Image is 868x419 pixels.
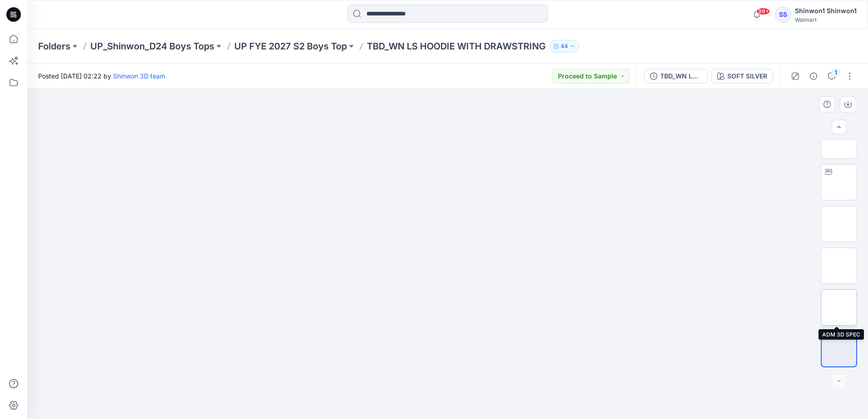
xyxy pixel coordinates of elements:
a: Folders [38,40,70,53]
button: 44 [549,40,579,53]
a: UP_Shinwon_D24 Boys Tops [90,40,214,53]
div: Shinwon1 Shinwon1 [795,5,857,16]
button: Details [806,69,821,83]
div: 1 [831,68,840,77]
p: 44 [561,41,568,51]
div: SS [775,6,791,23]
div: Walmart [795,16,857,23]
a: Shinwon 3D team [113,72,165,80]
span: 99+ [756,8,770,15]
div: TBD_WN LS HOODIE WITH DRAWSTRING (SET W.SHORTS) [660,71,702,81]
button: TBD_WN LS HOODIE WITH DRAWSTRING (SET W.SHORTS) [644,69,708,83]
div: SOFT SILVER [727,71,767,81]
span: Posted [DATE] 02:22 by [38,71,165,81]
p: TBD_WN LS HOODIE WITH DRAWSTRING [367,40,546,53]
button: SOFT SILVER [711,69,773,83]
a: UP FYE 2027 S2 Boys Top [234,40,347,53]
button: 1 [824,69,839,83]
